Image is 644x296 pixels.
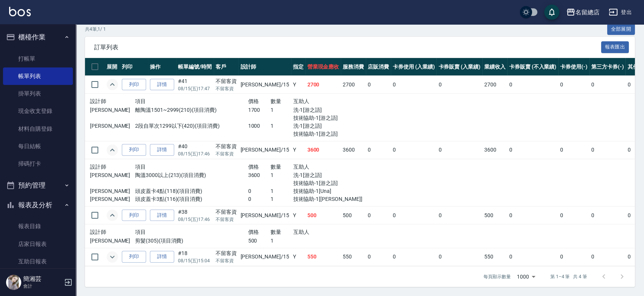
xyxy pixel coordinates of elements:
[271,171,293,179] p: 1
[135,171,248,179] p: 陶溫3000以上(213)(項目消費)
[248,195,271,203] p: 0
[291,248,305,266] td: Y
[436,207,482,224] td: 0
[366,76,391,94] td: 0
[90,237,135,245] p: [PERSON_NAME]
[3,120,73,138] a: 材料自購登錄
[293,122,361,130] p: 洗-1[游之語]
[589,76,626,94] td: 0
[216,77,237,85] div: 不留客資
[3,175,73,195] button: 預約管理
[436,76,482,94] td: 0
[3,235,73,253] a: 店家日報表
[436,248,482,266] td: 0
[178,257,212,264] p: 08/15 (五) 15:04
[90,98,106,104] span: 設計師
[3,85,73,102] a: 掛單列表
[293,114,361,122] p: 技術協助-1[游之語]
[122,210,146,221] button: 列印
[107,210,118,221] button: expand row
[122,144,146,156] button: 列印
[248,237,271,245] p: 500
[482,141,507,159] td: 3600
[216,85,237,92] p: 不留客資
[135,122,248,130] p: 2段自單次1299以下(420)(項目消費)
[176,248,214,266] td: #18
[94,44,601,51] span: 訂單列表
[216,257,237,264] p: 不留客資
[482,76,507,94] td: 2700
[391,76,437,94] td: 0
[305,58,341,76] th: 營業現金應收
[589,248,626,266] td: 0
[271,122,293,130] p: 1
[135,106,248,114] p: 離陶溫1501~2999(210)(項目消費)
[391,207,437,224] td: 0
[216,208,237,216] div: 不留客資
[3,195,73,215] button: 報表及分析
[601,41,629,53] button: 報表匯出
[122,79,146,91] button: 列印
[248,122,271,130] p: 1000
[248,164,259,170] span: 價格
[3,67,73,85] a: 帳單列表
[23,275,62,283] h5: 簡湘芸
[589,207,626,224] td: 0
[3,218,73,235] a: 報表目錄
[105,58,120,76] th: 展開
[514,266,538,287] div: 1000
[291,76,305,94] td: Y
[216,249,237,257] div: 不留客資
[436,58,482,76] th: 卡券販賣 (入業績)
[293,179,361,187] p: 技術協助-1[游之語]
[305,76,341,94] td: 2700
[107,251,118,263] button: expand row
[293,195,361,203] p: 技術協助-1[[PERSON_NAME]]
[238,248,291,266] td: [PERSON_NAME] /15
[238,207,291,224] td: [PERSON_NAME] /15
[85,26,106,33] p: 共 4 筆, 1 / 1
[135,237,248,245] p: 剪髮(305)(項目消費)
[135,98,146,104] span: 項目
[178,85,212,92] p: 08/15 (五) 17:47
[291,141,305,159] td: Y
[135,229,146,235] span: 項目
[507,207,558,224] td: 0
[238,76,291,94] td: [PERSON_NAME] /15
[436,141,482,159] td: 0
[90,229,106,235] span: 設計師
[3,138,73,155] a: 每日結帳
[90,122,135,130] p: [PERSON_NAME]
[23,283,62,290] p: 會計
[589,141,626,159] td: 0
[291,58,305,76] th: 指定
[271,98,282,104] span: 數量
[341,248,366,266] td: 550
[178,216,212,223] p: 08/15 (五) 17:46
[507,76,558,94] td: 0
[248,187,271,195] p: 0
[575,8,600,17] div: 名留總店
[293,98,310,104] span: 互助人
[107,79,118,90] button: expand row
[6,275,21,290] img: Person
[558,76,589,94] td: 0
[507,248,558,266] td: 0
[293,187,361,195] p: 技術協助-1[Una]
[271,106,293,114] p: 1
[589,58,626,76] th: 第三方卡券(-)
[558,207,589,224] td: 0
[271,164,282,170] span: 數量
[391,58,437,76] th: 卡券使用 (入業績)
[90,106,135,114] p: [PERSON_NAME]
[90,187,135,195] p: [PERSON_NAME]
[507,141,558,159] td: 0
[176,58,214,76] th: 帳單編號/時間
[135,195,248,203] p: 頭皮蓋卡3點(116)(項目消費)
[544,5,559,20] button: save
[341,76,366,94] td: 2700
[558,248,589,266] td: 0
[176,207,214,224] td: #38
[341,58,366,76] th: 服務消費
[3,27,73,47] button: 櫃檯作業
